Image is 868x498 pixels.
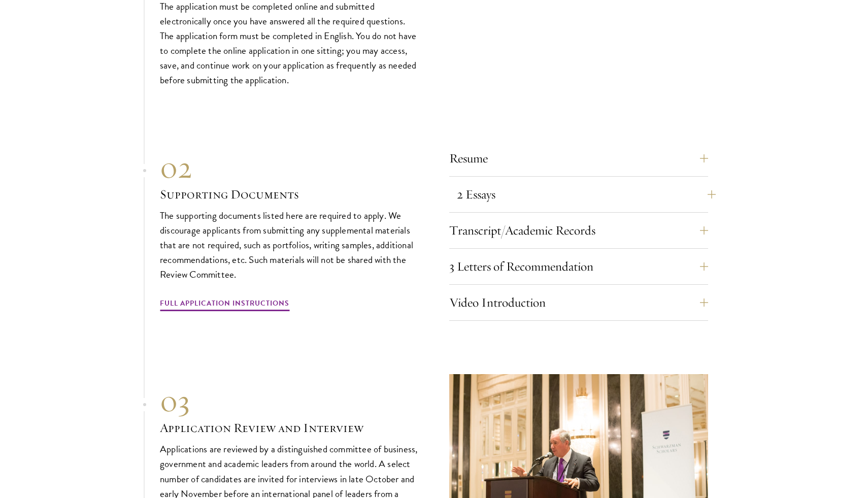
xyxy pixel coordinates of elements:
div: 03 [160,383,419,419]
button: Video Introduction [449,290,708,315]
button: 2 Essays [457,182,716,207]
h3: Supporting Documents [160,186,419,203]
button: Transcript/Academic Records [449,218,708,243]
button: 3 Letters of Recommendation [449,254,708,279]
p: The supporting documents listed here are required to apply. We discourage applicants from submitt... [160,208,419,282]
a: Full Application Instructions [160,297,289,313]
h3: Application Review and Interview [160,419,419,437]
div: 02 [160,149,419,186]
button: Resume [449,146,708,171]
